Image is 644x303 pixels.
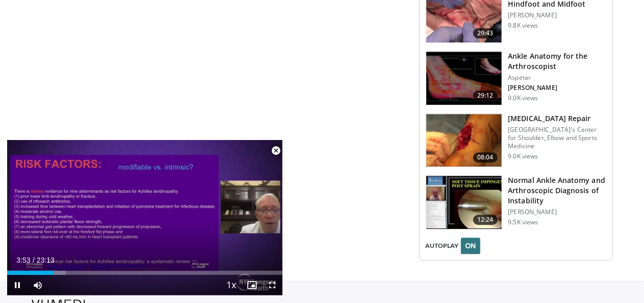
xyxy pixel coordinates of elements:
h3: Normal Ankle Anatomy and Arthroscopic Diagnosis of Instability [508,175,606,206]
span: 12:24 [473,215,498,225]
button: Close [266,140,286,161]
span: 29:43 [473,28,498,38]
h3: Ankle Anatomy for the Arthroscopist [508,51,606,72]
a: 08:04 [MEDICAL_DATA] Repair [GEOGRAPHIC_DATA]'s Center for Shoulder, Elbow and Sports Medicine 9.... [426,113,606,168]
video-js: Video Player [7,140,282,296]
a: 29:12 Ankle Anatomy for the Arthroscopist Aspetar [PERSON_NAME] 9.0K views [426,51,606,105]
p: [PERSON_NAME] [508,84,606,92]
img: 552d436a-27c2-4e9b-93dd-45e6b705e6a7.150x105_q85_crop-smart_upscale.jpg [426,114,502,167]
button: Playback Rate [221,275,242,295]
p: [PERSON_NAME] [508,11,606,19]
button: Mute [28,275,48,295]
div: Progress Bar [7,271,282,275]
span: 23:13 [37,256,55,264]
img: ZLchN1uNxW69nWYX4xMDoxOjBzMTt2bJ.150x105_q85_crop-smart_upscale.jpg [426,52,502,105]
p: 9.5K views [508,218,538,226]
img: d2d0ffc6-e477-4833-9fd7-972f13e241dd.150x105_q85_crop-smart_upscale.jpg [426,176,502,229]
h3: [MEDICAL_DATA] Repair [508,113,606,124]
span: 29:12 [473,90,498,101]
span: 3:53 [16,256,30,264]
span: / [33,256,35,264]
a: 12:24 Normal Ankle Anatomy and Arthroscopic Diagnosis of Instability [PERSON_NAME] 9.5K views [426,175,606,229]
button: Fullscreen [262,275,282,295]
button: ON [461,238,480,254]
p: [PERSON_NAME] [508,208,606,216]
p: 9.0K views [508,94,538,102]
p: 9.8K views [508,21,538,30]
button: Enable picture-in-picture mode [242,275,262,295]
p: 9.0K views [508,152,538,160]
span: AUTOPLAY [426,241,459,250]
p: Aspetar [508,74,606,82]
button: Pause [7,275,28,295]
p: [GEOGRAPHIC_DATA]'s Center for Shoulder, Elbow and Sports Medicine [508,126,606,150]
span: 08:04 [473,152,498,162]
